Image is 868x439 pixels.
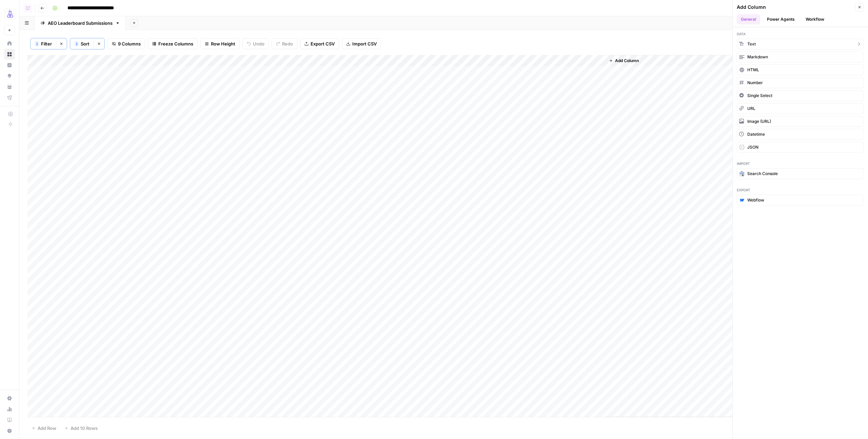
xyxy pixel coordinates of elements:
[606,56,642,65] button: Add Column
[4,393,15,404] a: Settings
[211,40,235,47] span: Row Height
[75,41,79,46] div: 1
[747,41,756,47] span: Text
[747,106,755,112] span: URL
[747,67,759,73] span: HTML
[737,52,864,62] button: Markdown
[737,31,864,37] span: Data
[737,187,864,193] span: Export
[737,39,864,50] button: Text
[4,404,15,415] a: Usage
[342,38,381,49] button: Import CSV
[253,40,264,47] span: Undo
[737,168,864,179] button: Search Console
[282,40,293,47] span: Redo
[737,90,864,101] button: Single Select
[31,38,56,49] button: 1Filter
[107,38,145,49] button: 9 Columns
[36,41,38,46] span: 1
[747,93,772,99] span: Single Select
[737,129,864,140] button: Datetime
[4,92,15,103] a: Flightpath
[747,80,763,86] span: Number
[4,38,15,49] a: Home
[76,41,78,46] span: 1
[737,64,864,75] button: HTML
[81,40,90,47] span: Sort
[4,415,15,425] a: Learning Hub
[4,425,15,436] button: Help + Support
[4,71,15,81] a: Opportunities
[615,58,639,64] span: Add Column
[38,425,56,432] span: Add Row
[4,5,15,22] button: Workspace: AirOps Growth
[35,41,39,46] div: 1
[70,38,94,49] button: 1Sort
[158,40,193,47] span: Freeze Columns
[71,425,98,432] span: Add 10 Rows
[35,16,126,30] a: AEO Leaderboard Submissions
[802,14,828,24] button: Workflow
[737,116,864,127] button: Image (URL)
[41,40,52,47] span: Filter
[737,103,864,114] button: URL
[4,8,16,20] img: AirOps Growth Logo
[737,77,864,88] button: Number
[747,54,768,60] span: Markdown
[747,118,771,125] span: Image (URL)
[747,131,765,137] span: Datetime
[4,49,15,60] a: Browse
[118,40,141,47] span: 9 Columns
[27,423,60,434] button: Add Row
[48,20,113,26] div: AEO Leaderboard Submissions
[60,423,102,434] button: Add 10 Rows
[737,142,864,153] button: JSON
[300,38,339,49] button: Export CSV
[737,14,760,24] button: General
[352,40,377,47] span: Import CSV
[242,38,269,49] button: Undo
[763,14,799,24] button: Power Agents
[747,171,778,177] span: Search Console
[747,197,764,203] span: Webflow
[737,195,864,206] button: Webflow
[200,38,240,49] button: Row Height
[272,38,297,49] button: Redo
[747,144,758,150] span: JSON
[4,60,15,71] a: Insights
[311,40,335,47] span: Export CSV
[737,161,864,166] span: Import
[148,38,198,49] button: Freeze Columns
[4,81,15,92] a: Your Data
